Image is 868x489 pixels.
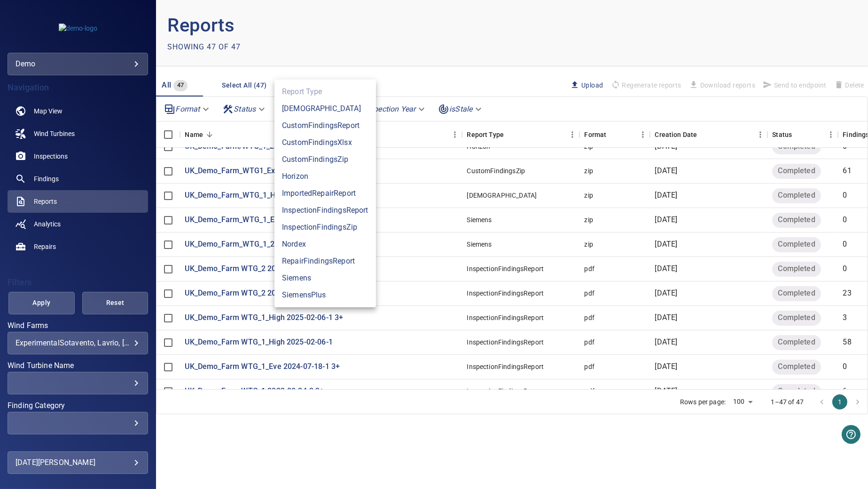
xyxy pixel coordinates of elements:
[274,117,376,134] li: CustomFindingsReport
[274,202,376,219] li: InspectionFindingsReport
[274,100,376,117] li: [DEMOGRAPHIC_DATA]
[274,219,376,236] li: InspectionFindingsZip
[274,236,376,253] li: Nordex
[274,185,376,202] li: ImportedRepairReport
[274,287,376,304] li: SiemensPlus
[274,168,376,185] li: Horizon
[274,270,376,287] li: Siemens
[274,134,376,151] li: CustomFindingsXlsx
[274,253,376,270] li: RepairFindingsReport
[274,151,376,168] li: CustomFindingsZip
